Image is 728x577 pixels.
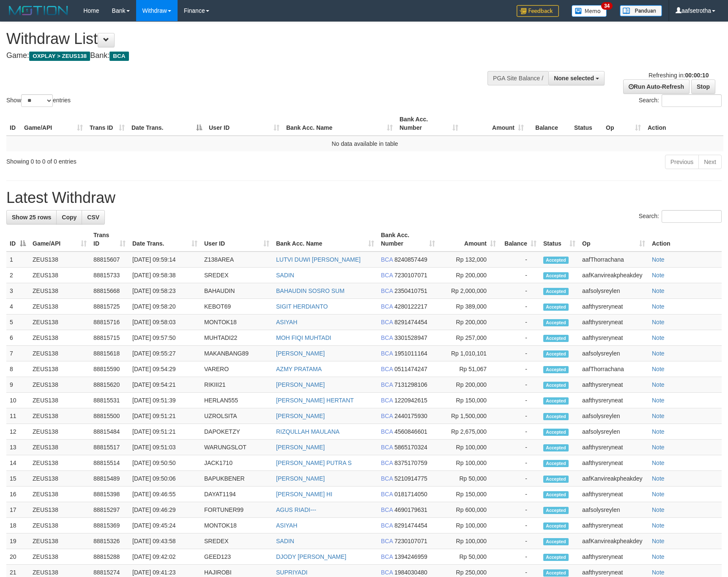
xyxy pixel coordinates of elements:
span: BCA [381,256,393,263]
span: BCA [381,522,393,529]
a: [PERSON_NAME] [276,381,325,388]
span: Copy 5210914775 to clipboard [394,475,427,482]
td: Rp 389,000 [438,299,499,314]
a: ASIYAH [276,522,297,529]
span: Copy 2440175930 to clipboard [394,413,427,419]
td: 88815514 [90,455,129,471]
td: MUHTADI22 [201,330,273,346]
th: Status: activate to sort column ascending [540,227,579,252]
td: 88815500 [90,408,129,424]
a: Note [652,475,665,482]
a: SUPRIYADI [276,569,307,576]
td: 88815297 [90,502,129,518]
a: Note [652,256,665,263]
td: aafthysreryneat [579,440,649,455]
td: Rp 51,067 [438,361,499,377]
a: Note [652,397,665,404]
span: Accepted [543,335,569,342]
th: Bank Acc. Name: activate to sort column ascending [283,112,396,136]
td: - [499,268,540,283]
span: None selected [554,75,594,82]
span: Copy 0181714050 to clipboard [394,491,427,498]
span: Accepted [543,413,569,420]
span: BCA [381,319,393,325]
td: ZEUS138 [29,314,90,330]
td: aafKanvireakpheakdey [579,268,649,283]
td: SREDEX [201,268,273,283]
th: Date Trans.: activate to sort column ascending [129,227,201,252]
td: 88815517 [90,440,129,455]
td: 10 [6,393,29,408]
td: Rp 1,010,101 [438,346,499,361]
td: [DATE] 09:46:55 [129,487,201,502]
a: Note [652,413,665,419]
td: [DATE] 09:58:03 [129,314,201,330]
span: BCA [381,350,393,357]
a: Note [652,506,665,513]
a: [PERSON_NAME] [276,413,325,419]
a: Note [652,272,665,279]
td: - [499,455,540,471]
td: Rp 200,000 [438,377,499,393]
td: 17 [6,502,29,518]
td: VARERO [201,361,273,377]
td: - [499,518,540,533]
input: Search: [662,94,722,107]
td: aafsolysreylen [579,408,649,424]
span: Accepted [543,397,569,405]
td: UZROLSITA [201,408,273,424]
td: aafthysreryneat [579,299,649,314]
td: - [499,330,540,346]
td: [DATE] 09:57:50 [129,330,201,346]
a: DJODY [PERSON_NAME] [276,553,346,560]
span: Copy 8375170759 to clipboard [394,459,427,466]
td: WARUNGSLOT [201,440,273,455]
span: Copy 8291474454 to clipboard [394,319,427,325]
td: MAKANBANG89 [201,346,273,361]
td: 88815398 [90,487,129,502]
div: PGA Site Balance / [487,71,548,85]
span: Copy [62,214,77,221]
td: ZEUS138 [29,502,90,518]
td: Z138AREA [201,252,273,268]
a: Note [652,459,665,466]
a: BAHAUDIN SOSRO SUM [276,287,345,294]
td: Rp 100,000 [438,440,499,455]
td: aafthysreryneat [579,393,649,408]
span: Copy 5865170324 to clipboard [394,444,427,451]
span: Copy 4690179631 to clipboard [394,506,427,513]
td: - [499,299,540,314]
span: Refreshing in: [649,72,709,79]
td: - [499,346,540,361]
a: [PERSON_NAME] [276,350,325,357]
th: Op: activate to sort column ascending [579,227,649,252]
span: Accepted [543,460,569,467]
td: No data available in table [6,136,723,151]
td: [DATE] 09:55:27 [129,346,201,361]
h1: Withdraw List [6,30,477,47]
h1: Latest Withdraw [6,189,722,206]
img: Feedback.jpg [517,5,559,17]
td: KEBOT69 [201,299,273,314]
label: Search: [639,94,722,107]
td: Rp 50,000 [438,471,499,487]
span: Accepted [543,257,569,264]
td: [DATE] 09:51:03 [129,440,201,455]
th: Bank Acc. Number: activate to sort column ascending [396,112,462,136]
td: 88815590 [90,361,129,377]
td: aafsolysreylen [579,346,649,361]
td: [DATE] 09:51:21 [129,408,201,424]
a: [PERSON_NAME] [276,444,325,451]
strong: 00:00:10 [685,72,709,79]
td: ZEUS138 [29,393,90,408]
td: MONTOK18 [201,518,273,533]
h4: Game: Bank: [6,52,477,60]
td: Rp 200,000 [438,314,499,330]
td: [DATE] 09:58:38 [129,268,201,283]
span: Copy 8291474454 to clipboard [394,522,427,529]
span: BCA [381,334,393,341]
td: - [499,314,540,330]
td: - [499,440,540,455]
th: Date Trans.: activate to sort column descending [128,112,205,136]
td: MONTOK18 [201,314,273,330]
